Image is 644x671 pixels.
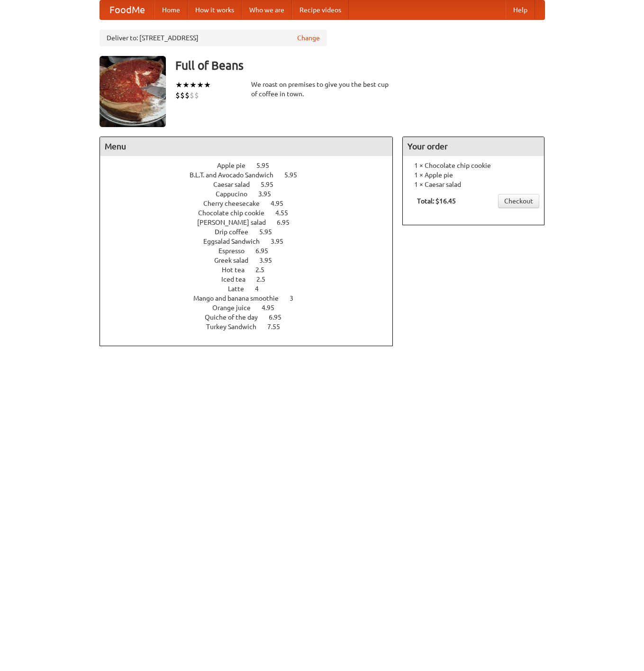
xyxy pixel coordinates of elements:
[228,285,254,293] span: Latte
[203,238,269,245] span: Eggsalad Sandwich
[193,294,288,302] span: Mango and banana smoothie
[408,180,539,189] li: 1 × Caesar salad
[190,171,283,179] span: B.L.T. and Avocado Sandwich
[190,171,315,179] a: B.L.T. and Avocado Sandwich 5.95
[277,219,299,226] span: 6.95
[218,247,254,255] span: Espresso
[213,181,259,188] span: Caesar salad
[297,33,320,43] a: Change
[267,323,290,331] span: 7.55
[193,294,311,302] a: Mango and banana smoothie 3
[100,56,166,127] img: angular.jpg
[212,304,260,312] span: Orange juice
[198,209,274,217] span: Chocolate chip cookie
[242,0,292,19] a: Who we are
[197,80,204,90] li: ★
[417,197,456,205] b: Total: $16.45
[203,238,301,245] a: Eggsalad Sandwich 3.95
[190,90,194,101] li: $
[259,228,281,236] span: 5.95
[222,266,254,274] span: Hot tea
[175,56,545,75] h3: Full of Beans
[255,247,278,255] span: 6.95
[204,80,211,90] li: ★
[271,200,293,207] span: 4.95
[214,257,290,264] a: Greek salad 3.95
[205,313,299,321] a: Quiche of the day 6.95
[506,0,535,19] a: Help
[261,181,283,188] span: 5.95
[154,0,188,19] a: Home
[271,238,293,245] span: 3.95
[216,190,257,198] span: Cappucino
[255,266,274,274] span: 2.5
[203,200,301,207] a: Cherry cheesecake 4.95
[292,0,349,19] a: Recipe videos
[206,323,266,331] span: Turkey Sandwich
[205,313,267,321] span: Quiche of the day
[259,257,281,264] span: 3.95
[290,294,303,302] span: 3
[100,0,154,19] a: FoodMe
[194,90,199,101] li: $
[498,194,539,208] a: Checkout
[217,162,287,169] a: Apple pie 5.95
[100,29,327,46] div: Deliver to: [STREET_ADDRESS]
[408,170,539,180] li: 1 × Apple pie
[256,162,279,169] span: 5.95
[175,90,180,101] li: $
[175,80,182,90] li: ★
[216,190,289,198] a: Cappucino 3.95
[206,323,298,331] a: Turkey Sandwich 7.55
[221,276,255,283] span: Iced tea
[188,0,242,19] a: How it works
[222,266,282,274] a: Hot tea 2.5
[217,162,255,169] span: Apple pie
[197,219,275,226] span: [PERSON_NAME] salad
[275,209,298,217] span: 4.55
[203,200,269,207] span: Cherry cheesecake
[215,228,258,236] span: Drip coffee
[214,257,258,264] span: Greek salad
[212,304,292,312] a: Orange juice 4.95
[255,285,268,293] span: 4
[403,137,544,156] h4: Your order
[190,80,197,90] li: ★
[408,161,539,170] li: 1 × Chocolate chip cookie
[258,190,281,198] span: 3.95
[100,137,393,156] h4: Menu
[198,209,306,217] a: Chocolate chip cookie 4.55
[228,285,276,293] a: Latte 4
[197,219,307,226] a: [PERSON_NAME] salad 6.95
[218,247,286,255] a: Espresso 6.95
[256,276,275,283] span: 2.5
[185,90,190,101] li: $
[180,90,185,101] li: $
[221,276,283,283] a: Iced tea 2.5
[215,228,290,236] a: Drip coffee 5.95
[262,304,284,312] span: 4.95
[251,80,393,99] div: We roast on premises to give you the best cup of coffee in town.
[213,181,291,188] a: Caesar salad 5.95
[269,313,291,321] span: 6.95
[284,171,307,179] span: 5.95
[182,80,190,90] li: ★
